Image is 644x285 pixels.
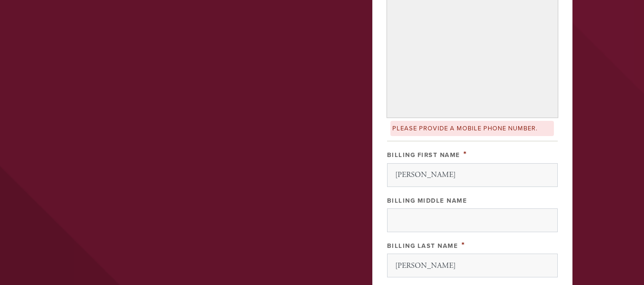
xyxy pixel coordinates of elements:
label: Billing Middle Name [387,197,468,205]
label: Billing First Name [387,151,460,159]
span: This field is required. [461,240,465,250]
div: Please provide a mobile phone number. [390,121,554,136]
span: This field is required. [463,149,467,159]
label: Billing Last Name [387,242,459,250]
